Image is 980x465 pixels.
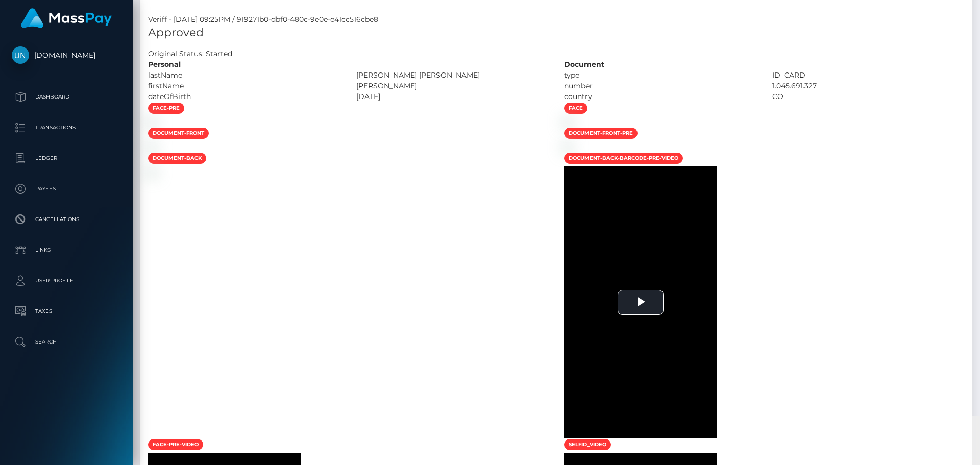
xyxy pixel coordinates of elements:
div: [PERSON_NAME] [PERSON_NAME] [349,70,557,81]
h5: Approved [148,25,965,41]
p: Dashboard [12,89,121,105]
img: MassPay Logo [21,8,112,28]
span: face-pre-video [148,439,203,450]
p: User Profile [12,273,121,288]
div: CO [765,91,973,102]
div: firstName [140,81,349,91]
div: [PERSON_NAME] [349,81,557,91]
span: document-back [148,153,206,164]
span: selfid_video [564,439,611,450]
p: Payees [12,181,121,197]
button: Play Video [618,290,664,315]
span: document-front [148,128,209,139]
h7: Original Status: Started [148,49,232,58]
img: 5b9fdcc3-1a9a-44c5-becd-83bc5ab62767 [148,118,156,126]
p: Taxes [12,304,121,319]
span: face-pre [148,103,184,114]
div: dateOfBirth [140,91,349,102]
a: Links [8,237,125,263]
div: number [556,81,765,91]
a: Dashboard [8,84,125,110]
div: 1.045.691.327 [765,81,973,91]
span: face [564,103,587,114]
a: Taxes [8,299,125,324]
p: Search [12,334,121,350]
div: [DATE] [349,91,557,102]
div: Veriff - [DATE] 09:25PM / 919271b0-dbf0-480c-9e0e-e41cc516cbe8 [140,14,972,25]
span: document-front-pre [564,128,638,139]
a: User Profile [8,268,125,293]
p: Cancellations [12,212,121,227]
p: Links [12,242,121,258]
div: ID_CARD [765,70,973,81]
img: 0697424b-7250-468e-aa3f-49e76bfcd19a [148,143,156,151]
a: Payees [8,176,125,202]
p: Transactions [12,120,121,135]
img: 44747bc3-7bf9-4512-b582-63cbefc0b91b [148,168,156,176]
div: lastName [140,70,349,81]
a: Search [8,329,125,355]
strong: Document [564,60,604,69]
span: document-back-barcode-pre-video [564,153,683,164]
div: type [556,70,765,81]
a: Ledger [8,145,125,171]
p: Ledger [12,151,121,166]
a: Transactions [8,115,125,140]
span: [DOMAIN_NAME] [8,51,125,60]
strong: Personal [148,60,181,69]
a: Cancellations [8,207,125,232]
img: a021068b-6e07-4a9e-be89-524d54868be8 [564,118,572,126]
div: country [556,91,765,102]
img: Unlockt.me [12,46,29,64]
div: Video Player [564,166,717,438]
img: 6e4f0c64-48c6-4f5e-9f01-53b19fd26995 [564,143,572,151]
